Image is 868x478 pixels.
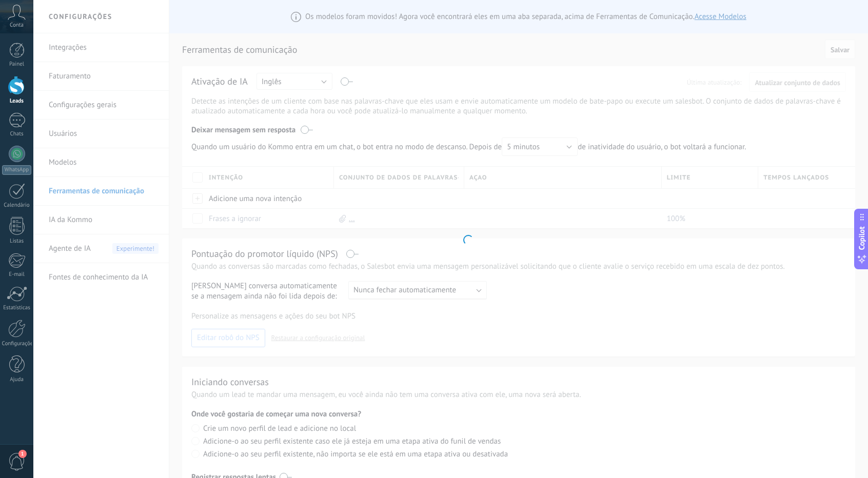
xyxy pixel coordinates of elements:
[2,98,32,105] div: Leads
[2,341,32,347] div: Configurações
[2,271,32,278] div: E-mail
[2,376,32,383] div: Ajuda
[2,238,32,245] div: Listas
[2,202,32,209] div: Calendário
[2,165,31,175] div: WhatsApp
[18,450,27,458] span: 1
[857,227,867,250] span: Copilot
[2,305,32,311] div: Estatísticas
[2,61,32,68] div: Painel
[2,131,32,137] div: Chats
[10,22,24,29] span: Conta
